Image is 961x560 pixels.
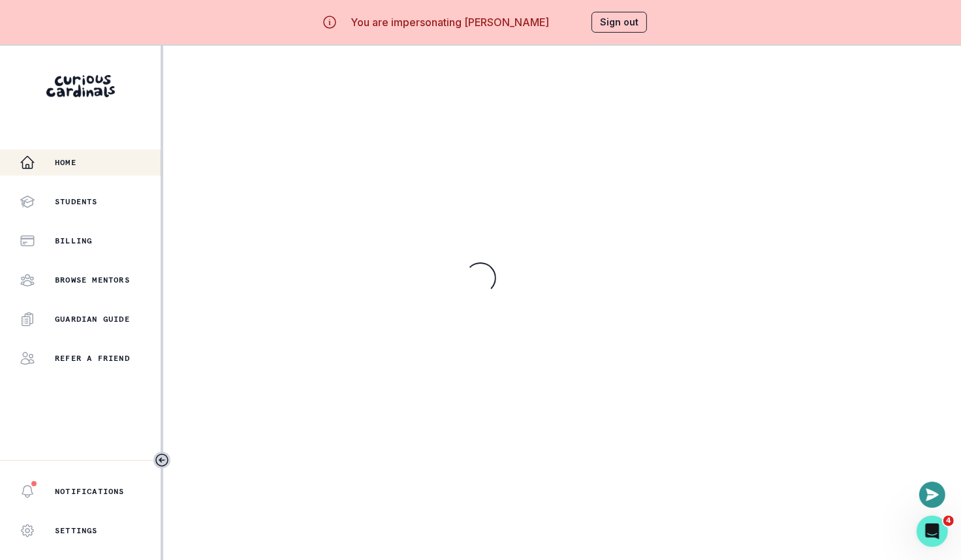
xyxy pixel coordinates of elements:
p: Notifications [55,486,125,497]
span: 4 [943,516,954,526]
button: Open or close messaging widget [919,482,945,508]
p: Refer a friend [55,353,130,364]
button: Sign out [591,12,647,33]
p: Billing [55,236,92,246]
p: Guardian Guide [55,314,130,324]
p: You are impersonating [PERSON_NAME] [351,14,549,30]
p: Home [55,157,76,168]
iframe: Intercom live chat [917,516,948,547]
p: Settings [55,525,98,536]
button: Toggle sidebar [153,452,170,469]
p: Students [55,196,98,207]
img: Curious Cardinals Logo [46,75,115,97]
p: Browse Mentors [55,275,130,285]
